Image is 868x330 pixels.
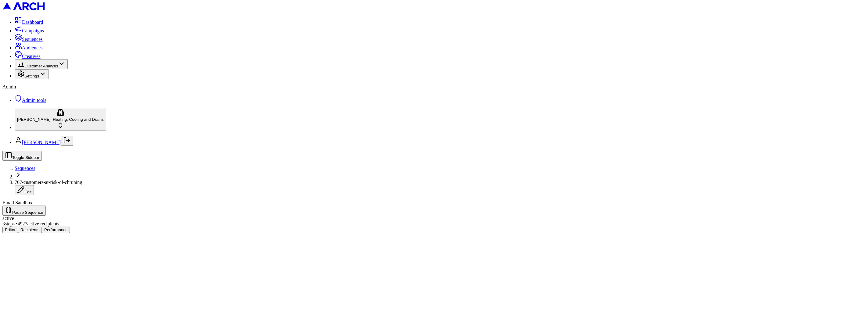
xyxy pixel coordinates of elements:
[12,155,39,160] span: Toggle Sidebar
[61,136,73,146] button: Log out
[17,117,104,122] span: [PERSON_NAME], Heating, Cooling and Drains
[15,98,46,103] a: Admin tools
[15,69,49,79] button: Settings
[24,190,31,194] span: Edit
[2,216,866,221] div: active
[22,28,44,33] span: Campaigns
[22,140,61,145] a: [PERSON_NAME]
[15,20,43,25] a: Dashboard
[15,28,44,33] a: Campaigns
[22,45,43,50] span: Audiences
[15,54,40,59] a: Creatives
[42,227,70,233] button: Performance
[2,221,59,226] span: 3 steps • 4927 active recipients
[2,151,42,161] button: Toggle Sidebar
[18,227,42,233] button: Recipients
[15,180,82,185] span: 707-customers-at-risk-of-chruning
[2,84,866,90] div: Admin
[24,64,58,68] span: Customer Analysis
[15,59,68,69] button: Customer Analysis
[2,200,866,206] div: Email Sandbox
[2,166,866,195] nav: breadcrumb
[15,108,106,131] button: [PERSON_NAME], Heating, Cooling and Drains
[15,185,34,195] button: Edit
[22,98,46,103] span: Admin tools
[15,166,35,171] a: Sequences
[22,54,40,59] span: Creatives
[24,74,39,78] span: Settings
[15,37,43,42] a: Sequences
[2,227,18,233] button: Editor
[22,37,43,42] span: Sequences
[22,20,43,25] span: Dashboard
[2,206,46,216] button: Pause Sequence
[15,45,43,50] a: Audiences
